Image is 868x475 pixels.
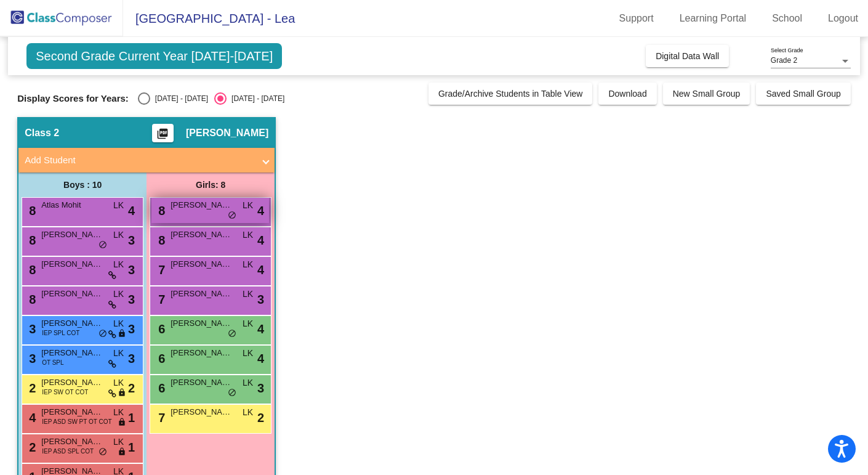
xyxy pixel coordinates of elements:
span: Class 2 [25,127,59,139]
span: LK [113,436,124,449]
button: New Small Group [663,83,750,105]
span: Grade 2 [771,56,797,65]
a: Learning Portal [670,9,757,28]
span: lock [118,388,126,398]
mat-icon: picture_as_pdf [155,128,170,145]
span: 3 [26,352,36,365]
span: [PERSON_NAME] [171,229,232,241]
span: lock [118,447,126,457]
div: [DATE] - [DATE] [227,93,284,104]
span: IEP SW OT COT [42,388,88,397]
a: Support [609,9,664,28]
span: [PERSON_NAME] [41,406,103,418]
button: Digital Data Wall [646,45,729,67]
mat-panel-title: Add Student [25,153,254,168]
span: lock [118,329,126,339]
span: [PERSON_NAME] [171,317,232,330]
span: 2 [257,408,264,427]
span: 4 [257,349,264,368]
span: LK [243,376,253,389]
mat-expansion-panel-header: Add Student [18,148,275,173]
span: 3 [128,320,135,338]
div: [DATE] - [DATE] [150,93,208,104]
span: do_not_disturb_alt [228,329,236,339]
span: LK [243,199,253,212]
span: LK [243,406,253,419]
span: 8 [26,263,36,277]
span: Second Grade Current Year [DATE]-[DATE] [26,43,282,69]
span: 8 [26,293,36,306]
span: 3 [128,349,135,368]
span: 8 [155,233,165,247]
span: 8 [26,233,36,247]
span: do_not_disturb_alt [228,388,236,398]
span: 6 [155,322,165,336]
span: LK [243,288,253,301]
span: LK [243,229,253,242]
span: [PERSON_NAME] [171,347,232,359]
span: Download [608,89,646,99]
span: 4 [128,201,135,220]
span: 3 [257,379,264,397]
span: 6 [155,381,165,395]
span: LK [113,229,124,242]
span: IEP SPL COT [42,328,79,338]
span: 8 [26,204,36,217]
span: [PERSON_NAME] [41,376,103,389]
span: 8 [155,204,165,217]
span: do_not_disturb_alt [228,211,236,221]
span: LK [243,347,253,360]
span: lock [118,418,126,428]
span: 3 [257,290,264,309]
span: LK [113,288,124,301]
span: LK [243,258,253,271]
div: Girls: 8 [147,173,275,197]
span: Grade/Archive Students in Table View [438,89,583,99]
span: [PERSON_NAME] [186,127,268,139]
span: [PERSON_NAME] [171,199,232,211]
a: Logout [818,9,868,28]
span: 1 [128,438,135,457]
span: 3 [128,290,135,309]
span: [GEOGRAPHIC_DATA] - Lea [123,9,295,28]
span: 2 [26,440,36,454]
span: New Small Group [673,89,741,99]
span: 7 [155,263,165,277]
span: 7 [155,293,165,306]
span: Display Scores for Years: [17,93,129,104]
span: [PERSON_NAME] [41,229,103,241]
span: 7 [155,411,165,424]
span: 2 [128,379,135,397]
span: do_not_disturb_alt [98,240,107,250]
span: LK [243,317,253,330]
button: Saved Small Group [756,83,850,105]
span: 4 [257,261,264,279]
span: 3 [128,261,135,279]
span: [PERSON_NAME] Van [PERSON_NAME] [41,436,103,448]
span: IEP ASD SPL COT [42,447,94,456]
span: Digital Data Wall [656,51,719,61]
span: LK [113,347,124,360]
span: LK [113,406,124,419]
a: School [762,9,812,28]
span: IEP ASD SW PT OT COT [42,417,111,426]
div: Boys : 10 [18,173,147,197]
span: do_not_disturb_alt [98,447,107,457]
span: [PERSON_NAME] [41,347,103,359]
span: [PERSON_NAME] [41,288,103,300]
span: LK [113,376,124,389]
mat-radio-group: Select an option [138,92,284,105]
button: Print Students Details [152,124,174,142]
span: 4 [257,231,264,250]
span: [PERSON_NAME] [171,258,232,270]
span: 1 [128,408,135,427]
span: 2 [26,381,36,395]
span: 3 [26,322,36,336]
button: Download [598,83,656,105]
span: LK [113,258,124,271]
span: 6 [155,352,165,365]
span: [PERSON_NAME] [171,406,232,418]
span: Atlas Mohit [41,199,103,211]
span: Saved Small Group [766,89,840,99]
span: 4 [257,201,264,220]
